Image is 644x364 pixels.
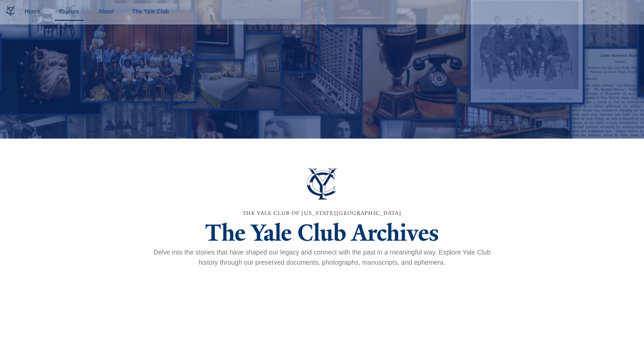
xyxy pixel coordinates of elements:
[148,248,496,268] h6: Delve into the stories that have shaped our legacy and connect with the past in a meaningful way....
[243,210,402,216] span: The Yale Club of [US_STATE][GEOGRAPHIC_DATA]
[55,4,84,21] a: Explore
[18,4,47,21] a: Home
[299,161,345,207] img: Yale Club Logo
[91,4,121,21] a: About
[128,4,172,21] a: The Yale Club
[4,4,18,18] img: Yale Club Logo
[148,218,496,248] h1: The Yale Club Archives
